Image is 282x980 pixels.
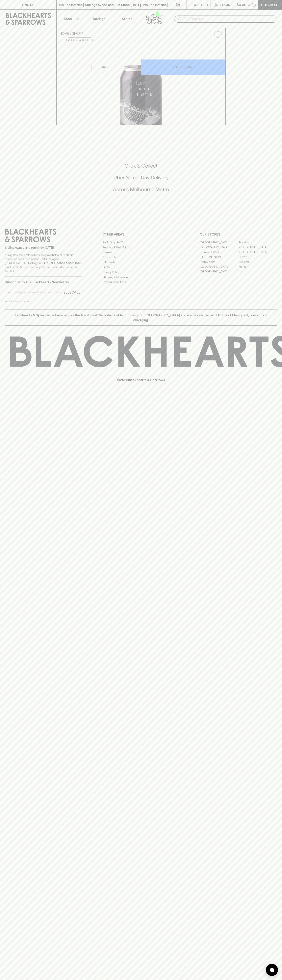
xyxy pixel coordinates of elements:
[85,10,113,28] a: Tastings
[200,269,238,274] a: [GEOGRAPHIC_DATA]
[64,16,72,21] p: Shop
[102,232,180,237] p: OTHER AREAS
[200,250,238,254] a: Brunswick West
[102,240,180,245] a: Bottle Drop FAQ's
[261,2,279,7] p: Checkout
[57,10,85,28] button: Shop
[238,264,277,269] a: Prahran
[200,240,238,245] a: [GEOGRAPHIC_DATA]
[102,245,180,250] a: Business & Bulk Gifting
[99,63,141,71] div: Can
[5,280,82,285] p: Subscribe to The Blackhearts Newsletter
[200,232,277,237] p: OUR STORES
[238,250,277,254] a: [GEOGRAPHIC_DATA]
[270,968,274,972] img: bubble-icon
[5,174,277,181] h5: Uber Same-Day Delivery
[173,65,194,69] p: ADD TO CART
[5,163,277,169] h5: Click & Collect
[5,299,82,303] p: We will never spam you
[113,10,141,28] a: Stores
[200,254,238,259] a: [PERSON_NAME]
[100,65,107,69] p: Can
[238,254,277,259] a: Fitzroy
[237,2,246,7] p: $0.00
[238,259,277,264] a: Geelong
[102,280,180,285] a: Terms & Conditions
[102,265,180,270] a: FAQ's
[200,259,238,264] a: Fitzroy North
[122,16,132,21] p: Stores
[253,4,255,6] p: 0
[102,270,180,275] a: Privacy Policy
[102,260,180,265] a: Gift Cards
[102,275,180,279] a: Shipping Information
[212,29,224,40] button: Add to wishlist
[72,32,81,35] a: SHOP
[200,264,238,269] a: [GEOGRAPHIC_DATA]
[238,245,277,250] a: [GEOGRAPHIC_DATA]
[184,16,274,22] input: Try "Pinot noir"
[8,289,62,296] input: e.g. jane@blackheartsandsparrows.com.au
[5,186,277,193] h5: Across Melbourne Metro
[200,245,238,250] a: [GEOGRAPHIC_DATA]
[8,313,274,322] p: Blackhearts & Sparrows acknowledges the traditional Custodians of land throughout [GEOGRAPHIC_DAT...
[5,253,82,273] p: It is against the law to sell or supply alcohol to, or to obtain alcohol on behalf of a person un...
[102,250,180,255] a: Careers
[194,2,209,7] p: Wishlist
[141,59,225,75] button: ADD TO CART
[63,290,80,295] p: SUBSCRIBE
[66,38,93,42] button: Add to wishlist
[5,246,82,250] p: Sibling owned and run since [DATE]
[57,41,225,125] img: 50788.png
[102,255,180,260] a: Contact Us
[92,16,105,21] p: Tastings
[238,240,277,245] a: Braddon
[60,32,69,35] a: HOME
[220,2,230,7] p: Login
[22,2,34,7] p: FIND US
[5,146,277,214] div: Call to action block
[62,288,82,297] button: SUBSCRIBE
[44,261,81,265] strong: Liquor License #32064953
